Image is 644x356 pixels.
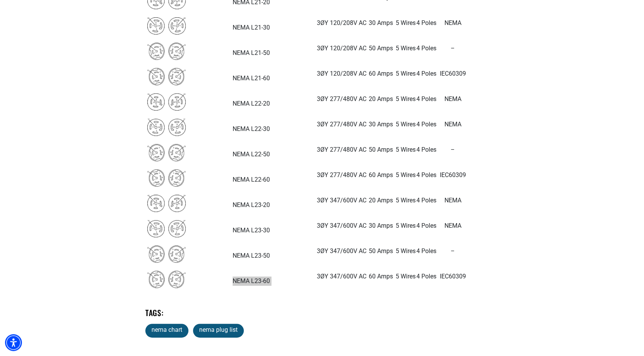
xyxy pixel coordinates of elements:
p: NEMA [437,120,469,129]
p: 60 Amps [367,171,395,180]
p: 20 Amps [367,94,395,104]
p: 4 Poles [416,196,436,205]
p: 5 Wires [396,221,416,230]
p: 3ØY 120/208V AC [317,69,366,78]
p: NEMA [437,196,469,205]
img: NEMA L22-20 [147,93,186,111]
p: 4 Poles [416,145,436,154]
p: 4 Poles [416,94,436,104]
p: 20 Amps [367,196,395,205]
p: 5 Wires [396,18,416,28]
p: 50 Amps [367,145,395,154]
p: 3ØY 347/600V AC [317,196,366,205]
strong: NEMA L22-50 [233,151,270,158]
a: nema plug list [193,324,244,338]
strong: NEMA L23-50 [233,252,270,259]
p: 3ØY 347/600V AC [317,272,366,281]
img: NEMA L23-20 [147,195,186,212]
p: 60 Amps [367,272,395,281]
h5: Tags: [145,308,499,318]
a: nema chart [145,324,188,338]
p: NEMA [437,18,469,28]
strong: NEMA L22-30 [233,125,270,132]
p: 60 Amps [367,69,395,78]
strong: NEMA L23-30 [233,227,270,234]
p: 50 Amps [367,247,395,256]
img: NEMA L22-50 [147,144,186,161]
p: 3ØY 347/600V AC [317,221,366,230]
p: 3ØY 277/480V AC [317,171,366,180]
p: 3ØY 120/208V AC [317,18,366,28]
p: 4 Poles [416,69,436,78]
img: NEMA L23-60 [147,271,186,288]
strong: NEMA L22-20 [233,100,270,107]
p: 4 Poles [416,120,436,129]
p: 4 Poles [416,171,436,180]
strong: NEMA L23-20 [233,201,270,209]
p: 3ØY 347/600V AC [317,247,366,256]
img: NEMA L21-60 [147,68,186,85]
p: 5 Wires [396,44,416,53]
strong: NEMA L22-60 [233,176,270,183]
p: 4 Poles [416,247,436,256]
strong: NEMA L23-60 [233,277,270,285]
p: 5 Wires [396,145,416,154]
p: – [437,145,469,154]
p: 4 Poles [416,18,436,28]
p: 30 Amps [367,221,395,230]
p: NEMA [437,221,469,230]
p: IEC60309 [437,69,469,78]
div: Accessibility Menu [5,334,22,351]
p: 30 Amps [367,120,395,129]
p: 5 Wires [396,196,416,205]
p: 4 Poles [416,272,436,281]
p: – [437,44,469,53]
p: IEC60309 [437,272,469,281]
p: 5 Wires [396,171,416,180]
img: NEMA L21-30 [147,17,186,35]
p: 5 Wires [396,120,416,129]
p: NEMA [437,94,469,104]
p: 3ØY 277/480V AC [317,145,366,154]
strong: NEMA L21-50 [233,49,270,56]
p: IEC60309 [437,171,469,180]
p: 5 Wires [396,247,416,256]
p: 4 Poles [416,221,436,230]
img: NEMA L23-30 [147,220,186,237]
strong: NEMA L21-60 [233,75,270,82]
p: 5 Wires [396,272,416,281]
p: 5 Wires [396,94,416,104]
img: NEMA L23-50 [147,245,186,263]
p: 50 Amps [367,44,395,53]
strong: NEMA L21-30 [233,24,270,31]
p: 3ØY 277/480V AC [317,94,366,104]
p: 3ØY 120/208V AC [317,44,366,53]
p: 5 Wires [396,69,416,78]
p: 4 Poles [416,44,436,53]
img: NEMA L22-30 [147,119,186,136]
p: – [437,247,469,256]
p: 30 Amps [367,18,395,28]
img: NEMA L21-50 [147,43,186,60]
p: 3ØY 277/480V AC [317,120,366,129]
